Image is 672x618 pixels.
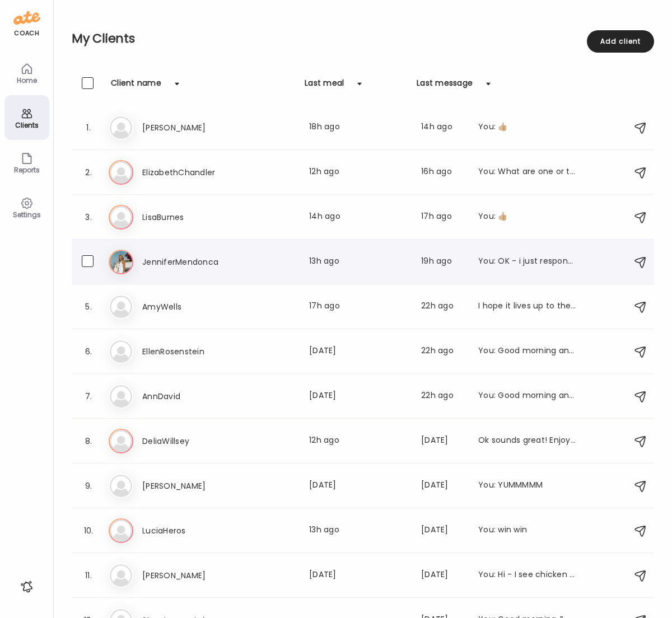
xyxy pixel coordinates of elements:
[142,255,241,269] h3: JenniferMendonca
[309,524,408,537] div: 13h ago
[478,434,577,448] div: Ok sounds great! Enjoy your [DATE]!!
[478,569,577,582] div: You: Hi - I see chicken broth and i just want to make sure this is for the nutrition and not that...
[421,524,465,537] div: [DATE]
[309,166,408,179] div: 12h ago
[478,524,577,537] div: You: win win
[421,121,465,134] div: 14h ago
[421,255,465,269] div: 19h ago
[82,434,95,448] div: 8.
[142,166,241,179] h3: ElizabethChandler
[82,524,95,537] div: 10.
[421,390,465,403] div: 22h ago
[478,166,577,179] div: You: What are one or two wins you are experiencing or feeling with this round of the Method?
[417,77,473,95] div: Last message
[82,121,95,134] div: 1.
[421,166,465,179] div: 16h ago
[142,434,241,448] h3: DeliaWillsey
[142,524,241,537] h3: LuciaHeros
[7,166,47,174] div: Reports
[478,255,577,269] div: You: OK - i just responded to your text - are there 4 pages of reports or 5? i recieved 5 but the...
[421,479,465,493] div: [DATE]
[7,77,47,84] div: Home
[421,345,465,358] div: 22h ago
[421,569,465,582] div: [DATE]
[478,390,577,403] div: You: Good morning and welcome to week 4 of the Method! I hope you are feeling great [DATE] Mornin...
[142,121,241,134] h3: [PERSON_NAME]
[309,479,408,493] div: [DATE]
[309,121,408,134] div: 18h ago
[13,9,40,27] img: ate
[82,479,95,493] div: 9.
[421,434,465,448] div: [DATE]
[309,300,408,313] div: 17h ago
[82,390,95,403] div: 7.
[82,166,95,179] div: 2.
[7,211,47,218] div: Settings
[478,210,577,224] div: You: 👍🏼
[309,390,408,403] div: [DATE]
[478,345,577,358] div: You: Good morning and welcome to week 4 of the Method! I hope you are feeling great [DATE] Mornin...
[82,210,95,224] div: 3.
[478,300,577,313] div: I hope it lives up to the hype - I’ve tried so many different powders.
[142,569,241,582] h3: [PERSON_NAME]
[72,30,654,47] h2: My Clients
[7,121,47,129] div: Clients
[305,77,344,95] div: Last meal
[111,77,161,95] div: Client name
[309,345,408,358] div: [DATE]
[309,569,408,582] div: [DATE]
[421,300,465,313] div: 22h ago
[142,479,241,493] h3: [PERSON_NAME]
[587,30,654,53] div: Add client
[142,300,241,313] h3: AmyWells
[14,29,39,38] div: coach
[82,569,95,582] div: 11.
[142,345,241,358] h3: EllenRosenstein
[478,121,577,134] div: You: 👍🏼
[82,300,95,313] div: 5.
[309,434,408,448] div: 12h ago
[478,479,577,493] div: You: YUMMMMM
[82,345,95,358] div: 6.
[309,210,408,224] div: 14h ago
[309,255,408,269] div: 13h ago
[142,210,241,224] h3: LisaBurnes
[142,390,241,403] h3: AnnDavid
[421,210,465,224] div: 17h ago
